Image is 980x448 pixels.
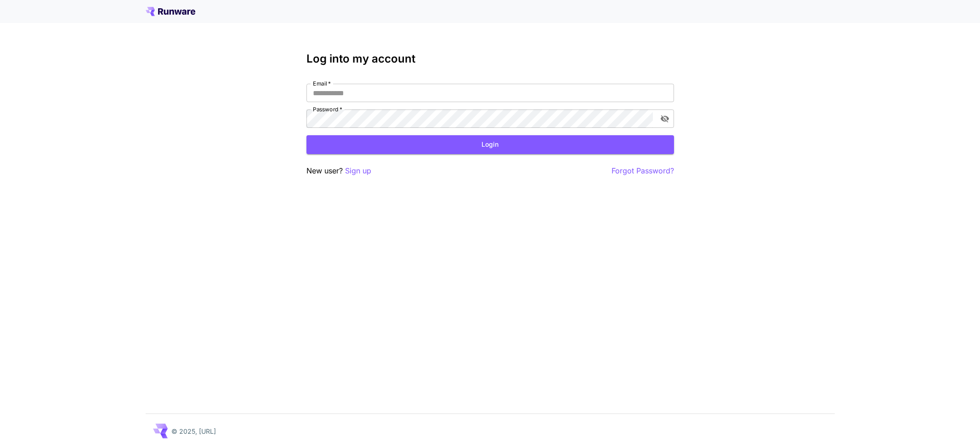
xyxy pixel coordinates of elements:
label: Email [313,80,331,87]
button: Sign up [345,165,371,177]
p: © 2025, [URL] [171,426,216,436]
p: New user? [306,165,371,177]
h3: Log into my account [306,52,674,65]
button: Login [306,135,674,154]
label: Password [313,105,342,113]
button: Forgot Password? [612,165,674,177]
button: toggle password visibility [657,110,673,127]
